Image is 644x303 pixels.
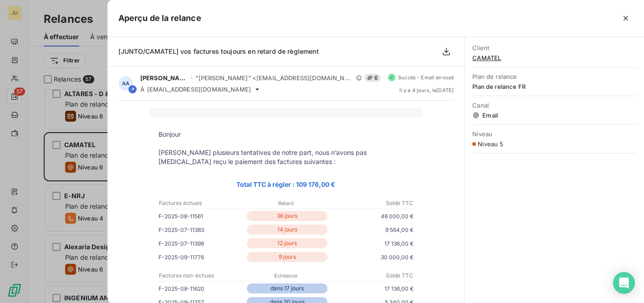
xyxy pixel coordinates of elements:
div: Open Intercom Messenger [613,272,635,294]
p: F-2025-07-11398 [158,239,245,248]
p: Bonjour [158,130,414,139]
div: AA [118,76,133,91]
p: Factures non-échues [159,272,243,280]
p: Solde TTC [329,199,413,207]
h5: Aperçu de la relance [118,12,201,25]
span: il y a 4 jours , le [DATE] [399,87,454,93]
p: 17 136,00 € [329,239,414,248]
p: Solde TTC [329,272,413,280]
span: Email [472,112,637,119]
p: dans 17 jours [247,283,327,293]
p: 14 jours [247,225,327,235]
span: Canal [472,102,637,109]
p: 30 000,00 € [329,252,414,262]
p: F-2025-07-11383 [158,225,245,235]
span: Plan de relance FR [472,83,637,90]
p: Retard [244,199,328,207]
span: Succès - Email envoyé [398,75,454,80]
span: - [190,75,193,81]
span: Niveau 5 [478,140,503,148]
span: "[PERSON_NAME]" <[EMAIL_ADDRESS][DOMAIN_NAME]> [195,74,353,82]
p: F-2025-08-11561 [158,211,245,221]
p: [PERSON_NAME] plusieurs tentatives de notre part, nous n’avons pas [MEDICAL_DATA] reçu le paiemen... [158,148,414,166]
p: 17 136,00 € [329,284,414,293]
p: Total TTC à régler : 109 176,00 € [158,179,414,190]
span: Client [472,44,637,51]
span: À [140,86,144,93]
p: F-2025-09-11776 [158,252,245,262]
p: 36 jours [247,211,327,221]
p: Factures échues [159,199,243,207]
p: 9 564,00 € [329,225,414,235]
span: [PERSON_NAME] [140,74,188,82]
p: F-2025-08-11620 [158,284,245,293]
span: [EMAIL_ADDRESS][DOMAIN_NAME] [147,86,251,93]
p: 12 jours [247,238,327,248]
span: Niveau [472,130,637,138]
span: [JUNTO/CAMATEL] vos factures toujours en retard de règlement [118,47,319,55]
span: CAMATEL [472,54,637,62]
span: 6 [364,74,381,82]
p: Échéance [244,272,328,280]
p: 48 000,00 € [329,211,414,221]
span: Plan de relance [472,73,637,80]
p: 9 jours [247,252,327,262]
